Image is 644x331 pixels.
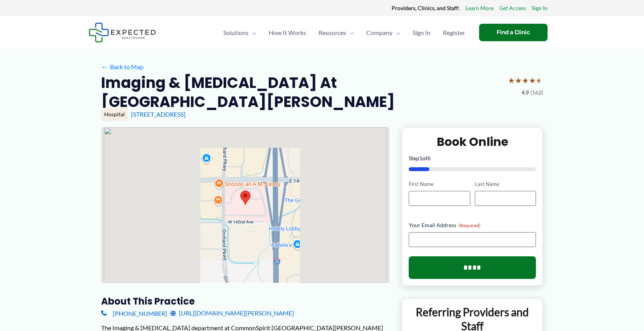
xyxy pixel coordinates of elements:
[536,73,543,88] span: ★
[360,19,406,46] a: CompanyMenu Toggle
[101,73,502,112] h2: Imaging & [MEDICAL_DATA] at [GEOGRAPHIC_DATA][PERSON_NAME]
[521,88,529,98] span: 4.9
[475,180,536,188] label: Last Name
[248,19,256,46] span: Menu Toggle
[437,19,471,46] a: Register
[392,5,460,11] strong: Providers, Clinics, and Staff:
[427,155,430,161] span: 6
[532,3,548,13] a: Sign In
[131,110,185,118] a: [STREET_ADDRESS]
[170,307,294,319] a: [URL][DOMAIN_NAME][PERSON_NAME]
[413,19,430,46] span: Sign In
[101,61,143,73] a: ←Back to Map
[101,63,108,70] span: ←
[269,19,306,46] span: How It Works
[346,19,354,46] span: Menu Toggle
[101,295,389,307] h3: About this practice
[392,19,400,46] span: Menu Toggle
[101,108,128,121] div: Hospital
[409,180,470,188] label: First Name
[508,73,515,88] span: ★
[479,24,548,41] a: Find a Clinic
[409,134,536,149] h2: Book Online
[465,3,493,13] a: Learn More
[217,19,471,46] nav: Primary Site Navigation
[318,19,346,46] span: Resources
[217,19,262,46] a: SolutionsMenu Toggle
[458,222,481,228] span: (Required)
[419,155,422,161] span: 1
[529,73,536,88] span: ★
[312,19,360,46] a: ResourcesMenu Toggle
[443,19,465,46] span: Register
[366,19,392,46] span: Company
[522,73,529,88] span: ★
[499,3,526,13] a: Get Access
[530,88,543,98] span: (162)
[409,221,536,229] label: Your Email Address
[101,307,167,319] a: [PHONE_NUMBER]
[223,19,248,46] span: Solutions
[515,73,522,88] span: ★
[406,19,437,46] a: Sign In
[409,156,536,161] p: Step of
[89,23,156,42] img: Expected Healthcare Logo - side, dark font, small
[262,19,312,46] a: How It Works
